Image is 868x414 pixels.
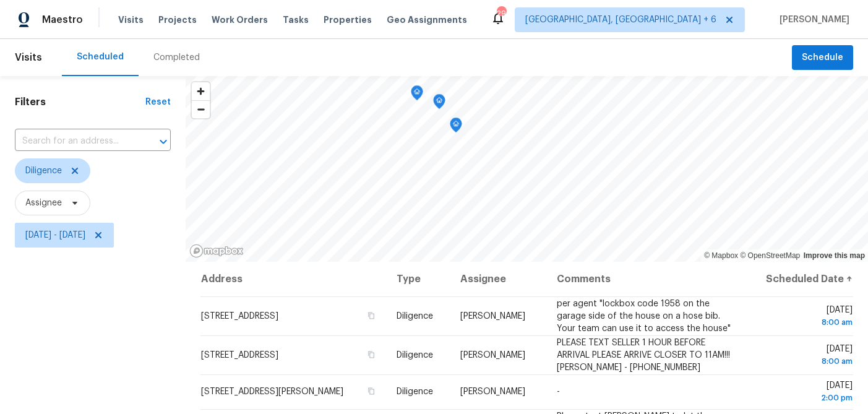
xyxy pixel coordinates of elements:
[557,387,560,396] span: -
[25,229,85,241] span: [DATE] - [DATE]
[804,251,865,260] a: Improve this map
[25,165,62,177] span: Diligence
[186,76,868,262] canvas: Map
[547,262,743,296] th: Comments
[283,15,309,24] span: Tasks
[366,386,377,397] button: Copy Address
[189,244,244,258] a: Mapbox homepage
[792,45,853,71] button: Schedule
[433,94,445,113] div: Map marker
[15,96,145,108] h1: Filters
[212,14,268,26] span: Work Orders
[15,132,136,151] input: Search for an address...
[753,306,853,329] span: [DATE]
[201,351,278,360] span: [STREET_ADDRESS]
[200,262,387,296] th: Address
[145,96,171,108] div: Reset
[397,351,433,360] span: Diligence
[153,51,200,64] div: Completed
[118,14,144,26] span: Visits
[201,387,343,396] span: [STREET_ADDRESS][PERSON_NAME]
[753,316,853,329] div: 8:00 am
[497,7,505,20] div: 294
[557,339,730,372] span: PLEASE TEXT SELLER 1 HOUR BEFORE ARRIVAL PLEASE ARRIVE CLOSER TO 11AM!!! [PERSON_NAME] - [PHONE_N...
[460,351,525,360] span: [PERSON_NAME]
[753,355,853,368] div: 8:00 am
[411,85,423,105] div: Map marker
[775,14,849,26] span: [PERSON_NAME]
[77,51,124,63] div: Scheduled
[802,50,843,66] span: Schedule
[753,392,853,404] div: 2:00 pm
[155,133,172,150] button: Open
[192,100,210,118] button: Zoom out
[397,387,433,396] span: Diligence
[397,312,433,321] span: Diligence
[192,82,210,100] button: Zoom in
[387,262,450,296] th: Type
[450,118,462,137] div: Map marker
[15,44,42,71] span: Visits
[753,381,853,404] span: [DATE]
[704,251,738,260] a: Mapbox
[525,14,716,26] span: [GEOGRAPHIC_DATA], [GEOGRAPHIC_DATA] + 6
[158,14,197,26] span: Projects
[460,387,525,396] span: [PERSON_NAME]
[743,262,853,296] th: Scheduled Date ↑
[366,310,377,321] button: Copy Address
[740,251,800,260] a: OpenStreetMap
[42,14,83,26] span: Maestro
[450,262,547,296] th: Assignee
[201,312,278,321] span: [STREET_ADDRESS]
[460,312,525,321] span: [PERSON_NAME]
[192,101,210,118] span: Zoom out
[387,14,467,26] span: Geo Assignments
[324,14,372,26] span: Properties
[753,345,853,368] span: [DATE]
[557,300,731,333] span: per agent "lockbox code 1958 on the garage side of the house on a hose bib. Your team can use it ...
[366,349,377,360] button: Copy Address
[25,197,62,209] span: Assignee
